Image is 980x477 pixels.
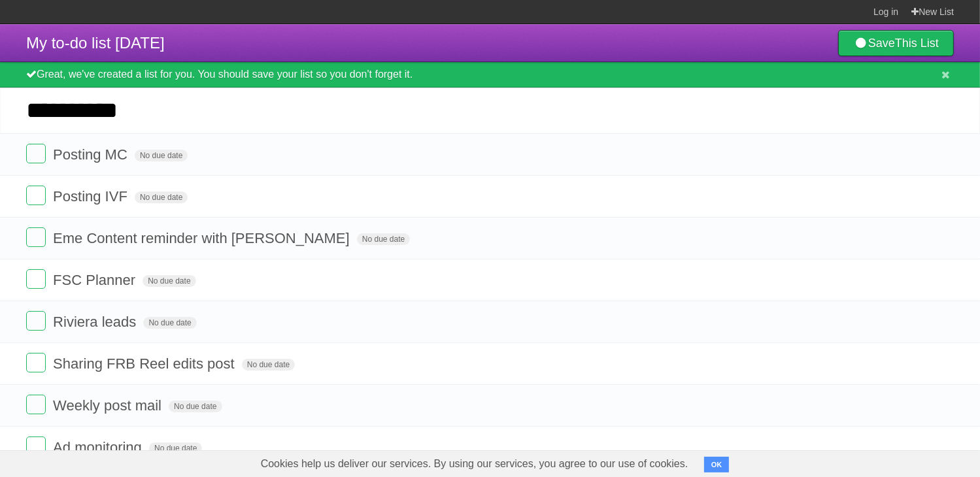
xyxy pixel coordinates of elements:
label: Done [26,436,46,456]
span: Ad monitoring [53,439,145,455]
span: No due date [242,359,295,370]
span: No due date [169,401,222,412]
span: Sharing FRB Reel edits post [53,355,238,372]
label: Done [26,227,46,247]
a: SaveThis List [838,30,954,56]
span: FSC Planner [53,272,139,288]
span: No due date [135,150,188,161]
span: Cookies help us deliver our services. By using our services, you agree to our use of cookies. [248,451,701,477]
label: Done [26,395,46,414]
button: OK [704,457,730,472]
span: My to-do list [DATE] [26,34,165,52]
span: Weekly post mail [53,397,165,414]
span: No due date [143,317,196,329]
span: No due date [135,191,188,203]
span: Eme Content reminder with [PERSON_NAME] [53,230,353,246]
span: No due date [143,275,195,287]
label: Done [26,144,46,163]
span: No due date [357,233,410,245]
label: Done [26,353,46,372]
label: Done [26,311,46,331]
span: Posting IVF [53,188,131,205]
span: Posting MC [53,146,131,163]
span: Riviera leads [53,314,139,330]
label: Done [26,186,46,205]
span: No due date [149,442,202,454]
b: This List [895,37,939,50]
label: Done [26,269,46,289]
